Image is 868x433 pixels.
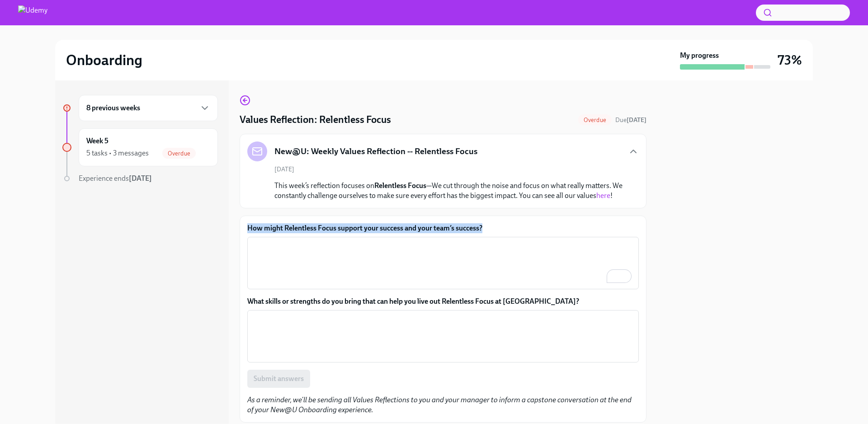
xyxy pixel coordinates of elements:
h5: New@U: Weekly Values Reflection -- Relentless Focus [274,146,477,157]
h6: Week 5 [86,136,108,146]
span: September 11th, 2025 10:00 [615,116,646,124]
h6: 8 previous weeks [86,103,140,113]
span: [DATE] [274,165,294,174]
textarea: To enrich screen reader interactions, please activate Accessibility in Grammarly extension settings [253,241,633,285]
span: Due [615,116,646,124]
strong: Relentless Focus [374,181,426,190]
label: How might Relentless Focus support your success and your team’s success? [247,223,639,233]
strong: [DATE] [627,116,646,124]
h2: Onboarding [66,51,142,69]
a: Week 55 tasks • 3 messagesOverdue [62,128,218,166]
div: 8 previous weeks [79,95,218,121]
label: What skills or strengths do you bring that can help you live out Relentless Focus at [GEOGRAPHIC_... [247,297,639,306]
span: Overdue [162,150,196,157]
span: Overdue [578,117,612,123]
strong: My progress [680,51,719,61]
strong: [DATE] [129,174,152,183]
h3: 73% [778,52,802,68]
span: Experience ends [79,174,152,183]
a: here [596,191,610,200]
h4: Values Reflection: Relentless Focus [240,113,391,127]
em: As a reminder, we'll be sending all Values Reflections to you and your manager to inform a capsto... [247,395,632,414]
div: 5 tasks • 3 messages [86,148,149,158]
p: This week’s reflection focuses on —We cut through the noise and focus on what really matters. We ... [274,181,624,201]
img: Udemy [18,5,47,20]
